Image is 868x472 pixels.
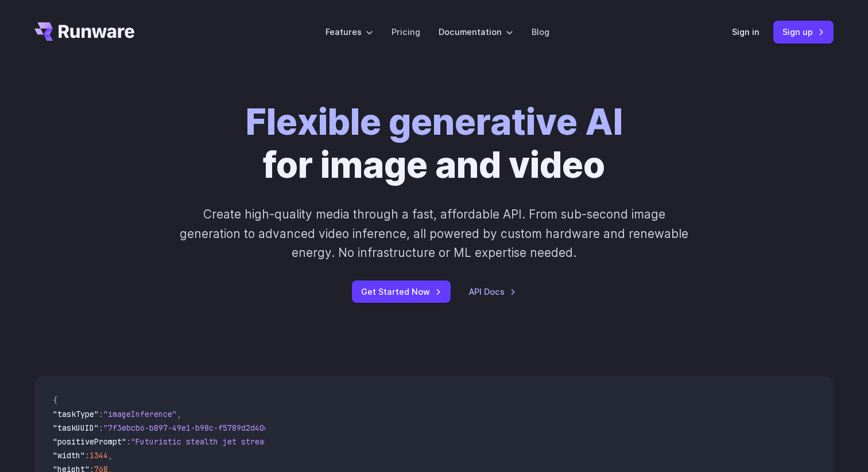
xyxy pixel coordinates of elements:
h1: for image and video [246,101,623,186]
span: : [126,436,131,447]
span: "positivePrompt" [53,436,126,447]
a: API Docs [469,285,516,298]
span: 1344 [90,450,108,461]
span: "Futuristic stealth jet streaking through a neon-lit cityscape with glowing purple exhaust" [131,436,549,447]
a: Blog [532,25,549,38]
span: { [53,395,57,405]
span: "7f3ebcb6-b897-49e1-b98c-f5789d2d40d7" [103,423,278,433]
a: Sign up [773,21,834,43]
label: Documentation [439,25,513,38]
span: "taskUUID" [53,423,99,433]
p: Create high-quality media through a fast, affordable API. From sub-second image generation to adv... [179,205,690,262]
span: : [85,450,90,461]
span: , [177,409,181,419]
a: Pricing [392,25,420,38]
a: Get Started Now [352,280,451,303]
span: "taskType" [53,409,99,419]
span: : [99,423,103,433]
a: Go to / [34,22,134,41]
strong: Flexible generative AI [246,100,623,143]
a: Sign in [732,25,759,38]
span: "width" [53,450,85,461]
span: , [108,450,113,461]
span: : [99,409,103,419]
span: "imageInference" [103,409,177,419]
label: Features [325,25,373,38]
